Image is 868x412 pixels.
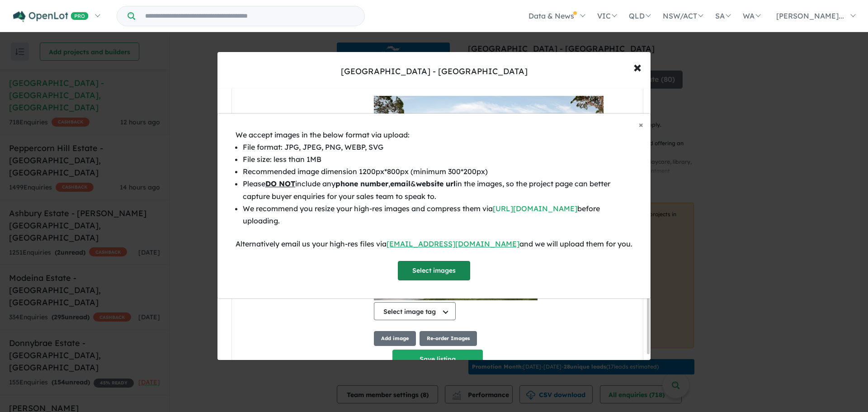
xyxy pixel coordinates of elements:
button: Select images [398,261,470,280]
div: Alternatively email us your high-res files via and we will upload them for you. [236,238,632,250]
b: website url [416,179,456,188]
li: We recommend you resize your high-res images and compress them via before uploading. [243,203,632,227]
li: File size: less than 1MB [243,153,632,166]
div: We accept images in the below format via upload: [236,129,632,141]
b: phone number [335,179,388,188]
input: Try estate name, suburb, builder or developer [137,6,363,26]
li: Recommended image dimension 1200px*800px (minimum 300*200px) [243,166,632,178]
span: × [639,119,643,130]
li: Please include any , & in the images, so the project page can better capture buyer enquiries for ... [243,178,632,202]
u: DO NOT [265,179,295,188]
span: [PERSON_NAME]... [776,11,844,20]
img: Openlot PRO Logo White [13,11,89,22]
li: File format: JPG, JPEG, PNG, WEBP, SVG [243,141,632,153]
a: [URL][DOMAIN_NAME] [493,204,577,213]
b: email [390,179,410,188]
a: [EMAIL_ADDRESS][DOMAIN_NAME] [387,239,519,248]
